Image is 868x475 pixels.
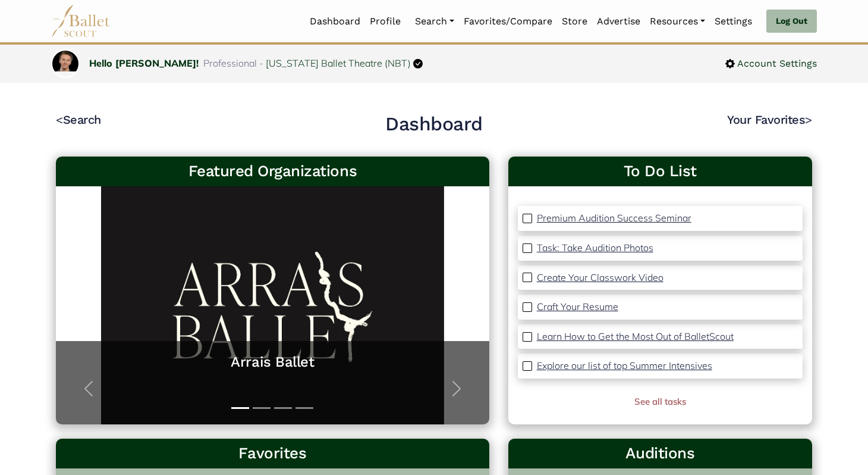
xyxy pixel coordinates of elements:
[725,56,817,71] a: Account Settings
[518,161,803,182] a: To Do List
[710,9,757,34] a: Settings
[365,9,405,34] a: Profile
[766,10,817,33] a: Log Out
[537,212,691,224] p: Premium Audition Success Seminar
[537,270,663,286] a: Create Your Classwork Video
[537,240,653,256] a: Task: Take Audition Photos
[410,9,459,34] a: Search
[537,301,618,312] p: Craft Your Resume
[537,242,653,254] p: Task: Take Audition Photos
[231,401,249,415] button: Slide 1
[592,9,645,34] a: Advertise
[537,329,734,345] a: Learn How to Get the Most Out of BalletScout
[537,358,712,374] a: Explore our list of top Summer Intensives
[65,161,480,182] h3: Featured Organizations
[52,51,78,71] img: profile picture
[203,57,257,69] span: Professional
[295,401,313,415] button: Slide 4
[634,396,686,407] a: See all tasks
[537,330,734,342] p: Learn How to Get the Most Out of BalletScout
[259,57,263,69] span: -
[518,443,803,464] h3: Auditions
[266,57,411,69] a: [US_STATE] Ballet Theatre (NBT)
[89,57,199,69] a: Hello [PERSON_NAME]!
[305,9,365,34] a: Dashboard
[727,112,812,127] a: Your Favorites>
[537,299,618,315] a: Craft Your Resume
[56,112,63,127] code: <
[537,211,691,226] a: Premium Audition Success Seminar
[274,401,292,415] button: Slide 3
[537,360,712,371] p: Explore our list of top Summer Intensives
[805,112,812,127] code: >
[735,56,817,71] span: Account Settings
[253,401,271,415] button: Slide 2
[385,112,483,137] h2: Dashboard
[557,9,592,34] a: Store
[645,9,710,34] a: Resources
[537,271,663,283] p: Create Your Classwork Video
[56,112,101,127] a: <Search
[68,353,477,371] a: Arrais Ballet
[65,443,480,464] h3: Favorites
[459,9,557,34] a: Favorites/Compare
